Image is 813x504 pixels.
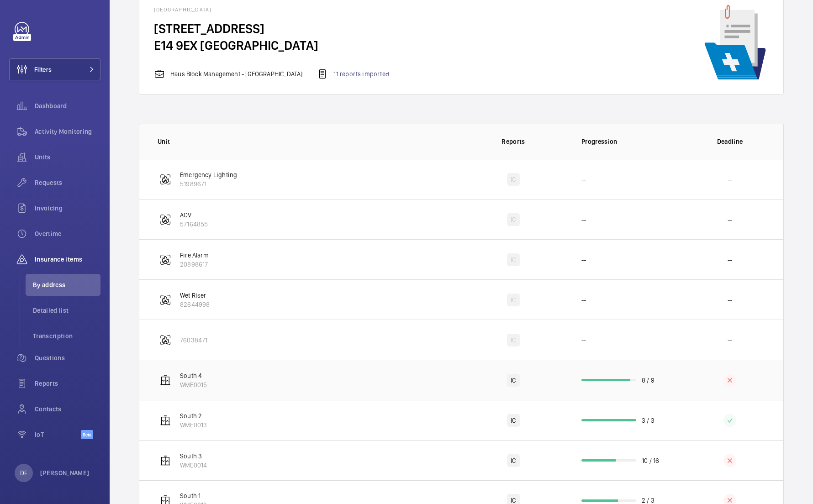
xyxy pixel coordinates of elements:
p: [PERSON_NAME] [40,468,90,478]
div: Haus Block Management - [GEOGRAPHIC_DATA] [154,68,302,79]
p: 3 / 3 [642,416,655,425]
img: elevator.svg [160,455,171,466]
span: Reports [35,379,100,388]
p: DF [20,468,27,478]
span: Invoicing [35,204,100,213]
p: 76038471 [180,336,207,345]
p: South 1 [180,491,207,500]
span: Units [35,152,100,162]
p: 10 / 16 [642,456,659,465]
p: AOV [180,210,208,220]
p: -- [581,336,586,345]
span: Insurance items [35,255,100,264]
p: WME0013 [180,420,207,430]
p: WME0015 [180,380,207,389]
img: fire_alarm.svg [160,214,171,225]
p: -- [581,255,586,264]
img: elevator.svg [160,415,171,426]
p: Fire Alarm [180,251,209,260]
div: IC [507,213,519,226]
p: 51989671 [180,179,237,189]
span: Filters [34,65,52,74]
p: -- [581,175,586,184]
p: 20898617 [180,260,209,269]
div: IC [507,294,519,306]
h4: [GEOGRAPHIC_DATA] [154,6,404,20]
div: 11 reports imported [317,68,389,79]
span: IoT [35,430,81,439]
p: -- [728,295,732,304]
img: fire_alarm.svg [160,254,171,265]
span: Transcription [33,331,100,341]
p: Emergency Lighting [180,170,237,179]
div: IC [507,454,519,467]
p: -- [728,336,732,345]
p: 8 / 9 [642,376,655,385]
p: 82644998 [180,300,210,309]
p: Deadline [683,137,777,146]
img: fire_alarm.svg [160,174,171,185]
p: -- [581,215,586,224]
p: -- [728,175,732,184]
img: fire_alarm.svg [160,294,171,305]
span: By address [33,280,100,289]
img: elevator.svg [160,375,171,386]
h4: [STREET_ADDRESS] E14 9EX [GEOGRAPHIC_DATA] [154,20,404,54]
span: Dashboard [35,101,100,110]
div: IC [507,253,519,266]
span: Beta [81,430,93,439]
span: Requests [35,178,100,187]
p: South 3 [180,451,207,461]
button: Filters [9,58,100,80]
span: Activity Monitoring [35,127,100,136]
span: Overtime [35,229,100,238]
p: South 2 [180,411,207,420]
span: Detailed list [33,306,100,315]
div: IC [507,414,519,427]
p: -- [728,255,732,264]
span: Questions [35,353,100,362]
div: IC [507,173,519,186]
span: Contacts [35,404,100,414]
p: WME0014 [180,461,207,470]
p: Reports [466,137,560,146]
p: Unit [158,137,460,146]
p: Wet Riser [180,291,210,300]
p: 57164855 [180,220,208,229]
div: IC [507,334,519,346]
p: South 4 [180,371,207,380]
p: Progression [581,137,676,146]
div: IC [507,374,519,387]
p: -- [728,215,732,224]
p: -- [581,295,586,304]
img: fire_alarm.svg [160,335,171,346]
